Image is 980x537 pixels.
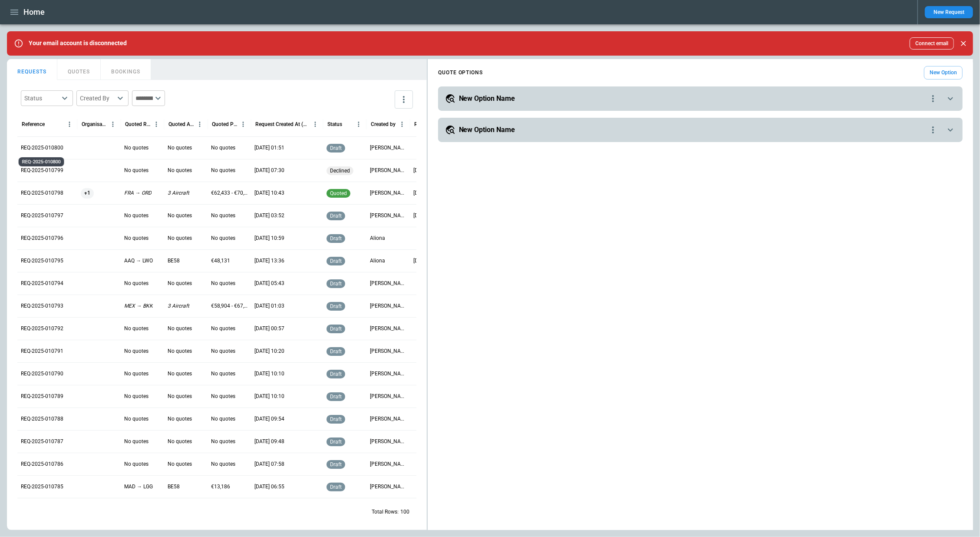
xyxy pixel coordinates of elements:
div: Quoted Price [212,121,238,127]
button: Request Created At (UTC-05:00) column menu [310,119,321,130]
p: 08/06/25 10:10 [254,393,284,400]
p: Myles Cummins [370,212,406,219]
p: 100 [400,508,409,516]
span: quoted [328,190,349,196]
span: declined [328,168,352,174]
button: REQUESTS [7,59,57,80]
button: Created by column menu [396,119,408,130]
p: 08/06/25 10:10 [254,370,284,378]
p: 08/06/25 07:58 [254,461,284,468]
div: jhj [327,166,353,175]
p: 08/18/25 01:51 [254,144,284,152]
p: Aliona [370,235,385,242]
p: No quotes [124,393,148,400]
h5: New Option Name [459,94,515,103]
p: No quotes [211,280,235,287]
div: Status [24,94,59,103]
span: draft [328,303,343,309]
p: Simon [370,167,406,174]
p: €62,433 - €70,537 [211,189,247,197]
p: No quotes [124,415,148,423]
span: draft [328,145,343,151]
p: No quotes [124,461,148,468]
p: MAD → LGG [124,483,153,491]
div: Quoted Aircraft [168,121,194,127]
p: No quotes [168,167,192,174]
button: QUOTES [57,59,101,80]
span: draft [328,439,343,445]
p: Total Rows: [372,508,399,516]
span: draft [328,371,343,377]
p: No quotes [211,438,235,445]
div: Quoted Route [125,121,151,127]
p: Myles Cummins [370,461,406,468]
p: No quotes [124,235,148,242]
p: Ben Jeater [370,144,406,152]
p: 08/08/25 05:43 [254,280,284,287]
p: REQ-2025-010787 [21,438,63,445]
p: REQ-2025-010797 [21,212,63,219]
p: No quotes [124,144,148,152]
p: BE58 [168,257,180,265]
div: quote-option-actions [928,125,938,135]
div: Status [327,121,342,127]
p: 08/13/25 03:52 [254,212,284,219]
p: No quotes [168,280,192,287]
button: Quoted Route column menu [151,119,162,130]
p: No quotes [211,235,235,242]
p: No quotes [168,235,192,242]
span: draft [328,326,343,332]
p: Ben Jeater [370,438,406,445]
p: Simon [370,280,406,287]
p: REQ-2025-010790 [21,370,63,378]
p: REQ-2025-010788 [21,415,63,423]
p: No quotes [124,167,148,174]
p: Ben Jeater [370,302,406,310]
button: New Request [925,6,973,18]
p: No quotes [168,438,192,445]
div: dismiss [957,34,970,53]
button: Close [957,37,970,50]
span: draft [328,484,343,490]
p: Ben Jeater [370,348,406,355]
span: draft [328,348,343,355]
p: No quotes [124,325,148,332]
p: 08/10/25 13:36 [254,257,284,265]
p: 3 Aircraft [168,189,189,197]
span: draft [328,235,343,242]
div: Created by [371,121,396,127]
p: Aliona [370,257,385,265]
p: No quotes [211,144,235,152]
button: more [395,90,413,109]
p: Ben Jeater [370,415,406,423]
p: No quotes [168,325,192,332]
p: No quotes [168,393,192,400]
span: draft [328,394,343,400]
p: No quotes [211,212,235,219]
div: quote-option-actions [928,93,938,104]
p: No quotes [211,415,235,423]
p: No quotes [124,212,148,219]
p: 08/06/25 10:20 [254,348,284,355]
p: No quotes [168,348,192,355]
div: Created By [80,94,115,103]
p: REQ-2025-010800 [21,144,63,152]
p: Myles Cummins [370,483,406,491]
p: REQ-2025-010792 [21,325,63,332]
p: Your email account is disconnected [29,40,127,47]
p: 08/06/25 09:54 [254,415,284,423]
p: 07/28/25 06:55 [254,483,284,491]
p: No quotes [211,167,235,174]
button: BOOKINGS [101,59,151,80]
p: MEX → BKK [124,302,153,310]
div: Request Created At (UTC-05:00) [255,121,310,127]
p: No quotes [211,370,235,378]
div: scrollable content [428,63,973,146]
p: REQ-2025-010794 [21,280,63,287]
p: No quotes [124,348,148,355]
div: REQ-2025-010800 [19,157,64,166]
p: 08/11/25 10:59 [254,235,284,242]
p: REQ-2025-010785 [21,483,63,491]
p: Myles Cummins [370,189,406,197]
p: No quotes [168,415,192,423]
